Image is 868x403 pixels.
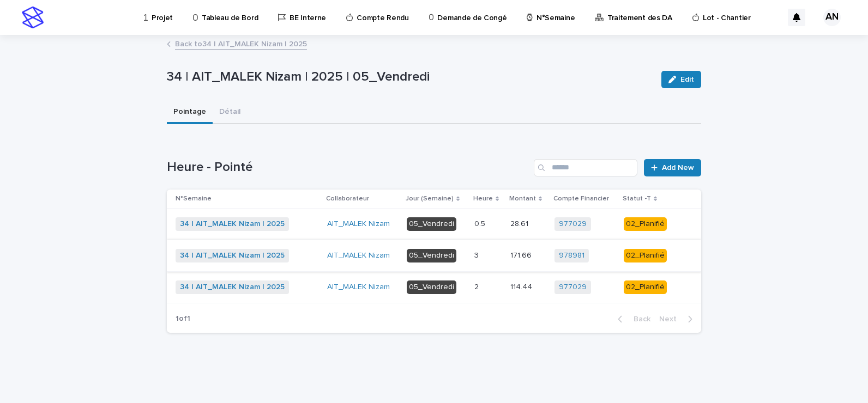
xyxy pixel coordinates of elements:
[407,249,456,262] div: 05_Vendredi
[680,76,694,83] span: Edit
[175,37,307,50] a: Back to34 | AIT_MALEK Nizam | 2025
[167,271,701,303] tr: 34 | AIT_MALEK Nizam | 2025 AIT_MALEK Nizam 05_Vendredi22 114.44114.44 977029 02_Planifié
[213,101,247,124] button: Détail
[553,193,609,205] p: Compte Financier
[823,9,841,26] div: AN
[509,193,536,205] p: Montant
[327,283,390,292] a: AIT_MALEK Nizam
[644,159,701,176] a: Add New
[627,315,650,323] span: Back
[474,217,487,229] p: 0.5
[662,164,694,172] span: Add New
[559,283,587,292] a: 977029
[661,71,701,88] button: Edit
[474,249,481,260] p: 3
[180,219,285,229] a: 34 | AIT_MALEK Nizam | 2025
[406,193,454,205] p: Jour (Semaine)
[180,283,285,292] a: 34 | AIT_MALEK Nizam | 2025
[609,314,655,324] button: Back
[327,251,390,260] a: AIT_MALEK Nizam
[167,69,653,85] p: 34 | AIT_MALEK Nizam | 2025 | 05_Vendredi
[559,251,584,260] a: 978981
[510,280,534,292] p: 114.44
[167,209,701,240] tr: 34 | AIT_MALEK Nizam | 2025 AIT_MALEK Nizam 05_Vendredi0.50.5 28.6128.61 977029 02_Planifié
[474,280,481,292] p: 2
[623,193,651,205] p: Statut -T
[167,160,529,175] h1: Heure - Pointé
[167,101,213,124] button: Pointage
[624,280,667,294] div: 02_Planifié
[659,315,683,323] span: Next
[624,249,667,262] div: 02_Planifié
[326,193,369,205] p: Collaborateur
[327,219,390,229] a: AIT_MALEK Nizam
[167,240,701,271] tr: 34 | AIT_MALEK Nizam | 2025 AIT_MALEK Nizam 05_Vendredi33 171.66171.66 978981 02_Planifié
[180,251,285,260] a: 34 | AIT_MALEK Nizam | 2025
[559,219,587,229] a: 977029
[510,217,531,229] p: 28.61
[167,306,199,332] p: 1 of 1
[407,280,456,294] div: 05_Vendredi
[655,314,701,324] button: Next
[534,159,637,176] input: Search
[176,193,212,205] p: N°Semaine
[473,193,493,205] p: Heure
[624,217,667,231] div: 02_Planifié
[407,217,456,231] div: 05_Vendredi
[22,7,44,28] img: stacker-logo-s-only.png
[510,249,534,260] p: 171.66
